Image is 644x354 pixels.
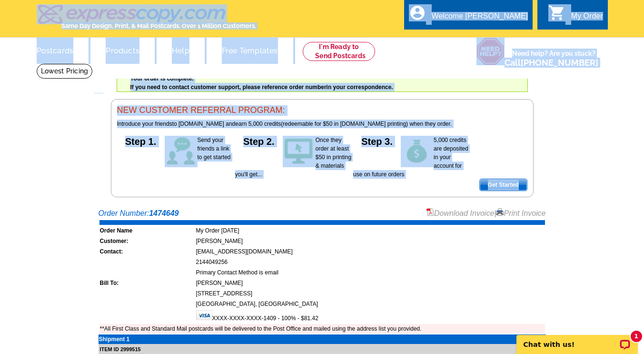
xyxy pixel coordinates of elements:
[196,299,545,309] td: [GEOGRAPHIC_DATA], [GEOGRAPHIC_DATA]
[117,136,165,145] h5: Step 1.
[196,289,545,298] td: [STREET_ADDRESS]
[117,121,172,127] span: Introduce your friends
[353,136,401,145] h5: Step 3.
[117,105,527,116] h3: NEW CUSTOMER REFERRAL PROGRAM:
[198,137,231,161] span: Send your friends a link to get started
[235,137,351,178] span: Once they order at least $50 in printing & materials you'll get...
[571,12,603,25] div: My Order
[99,226,195,235] td: Order Name
[548,4,565,21] i: shopping_cart
[130,75,194,82] strong: Your order is complete.
[283,136,316,167] img: step-2.gif
[432,12,528,25] div: Welcome [PERSON_NAME]
[480,179,527,191] span: Get Started
[505,58,598,68] span: Call
[401,136,434,167] img: step-3.gif
[99,236,195,246] td: Customer:
[157,39,205,61] a: Help
[496,209,545,217] a: Print Invoice
[510,324,644,354] iframe: LiveChat chat widget
[196,257,545,267] td: 2144049256
[196,310,212,320] img: visa.gif
[99,324,545,334] td: **All First Class and Standard Mail postcards will be delivered to the Post Office and mailed usi...
[196,236,545,246] td: [PERSON_NAME]
[196,247,545,256] td: [EMAIL_ADDRESS][DOMAIN_NAME]
[196,268,545,277] td: Primary Contact Method is email
[90,39,155,61] a: Products
[117,120,527,128] p: to [DOMAIN_NAME] and (redeemable for $50 in [DOMAIN_NAME] printing) when they order.
[496,208,504,216] img: small-print-icon.gif
[196,310,545,323] td: XXXX-XXXX-XXXX-1409 - 100% - $81.42
[37,11,256,30] a: Same Day Design, Print, & Mail Postcards. Over 1 Million Customers.
[196,278,545,288] td: [PERSON_NAME]
[409,4,426,21] i: account_circle
[196,226,545,235] td: My Order [DATE]
[353,137,468,178] span: 5,000 credits are deposited in your account for use on future orders
[505,49,603,68] span: Need help? Are you stuck?
[99,278,195,288] td: Bill To:
[21,39,89,61] a: Postcards
[479,179,527,191] a: Get Started
[521,58,598,68] a: [PHONE_NUMBER]
[476,38,505,65] img: help
[61,22,256,30] h4: Same Day Design, Print, & Mail Postcards. Over 1 Million Customers.
[99,208,546,219] div: Order Number:
[548,10,603,22] a: shopping_cart My Order
[235,121,281,127] span: earn 5,000 credits
[99,247,195,256] td: Contact:
[235,136,283,145] h5: Step 2.
[426,208,434,216] img: small-pdf-icon.gif
[149,209,178,217] strong: 1474649
[99,334,150,344] td: Shipment 1
[426,208,546,219] div: |
[426,209,494,217] a: Download Invoice
[207,39,293,61] a: Free Templates
[165,136,198,167] img: step-1.gif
